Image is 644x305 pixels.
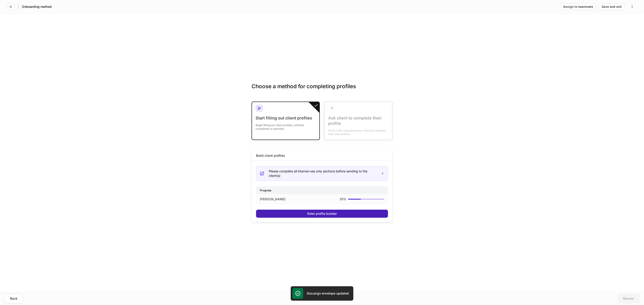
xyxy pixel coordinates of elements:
[256,121,316,131] div: Begin filling out client profiles, whether completely or partially.
[260,197,286,201] p: [PERSON_NAME]
[339,197,346,201] p: 35 %
[252,83,392,97] h3: Choose a method for completing profiles
[307,291,349,296] h5: Docusign envelope updated
[22,4,52,9] h5: Onboarding method
[256,153,285,158] div: Build client profiles
[563,5,593,8] div: Assign to teammate
[602,5,622,8] div: Save and exit
[4,294,23,303] button: Back
[256,210,388,218] button: Enter profile builder
[10,297,17,300] div: Back
[256,186,388,194] div: Progress
[599,3,625,10] button: Save and exit
[269,169,377,178] div: Please complete all internal-use only sections before sending to the client(s)
[560,3,596,10] button: Assign to teammate
[307,212,337,215] div: Enter profile builder
[256,115,316,121] div: Start filling out client profiles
